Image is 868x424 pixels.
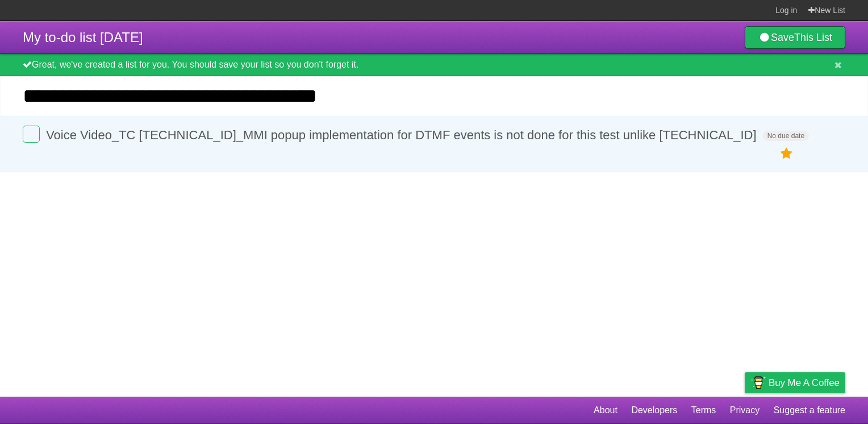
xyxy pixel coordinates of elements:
b: This List [794,32,832,43]
span: My to-do list [DATE] [23,30,143,45]
label: Done [23,126,40,143]
a: Developers [631,400,677,421]
span: Voice Video_TC [TECHNICAL_ID]_MMI popup implementation for DTMF events is not done for this test ... [46,128,759,142]
img: Buy me a coffee [750,373,766,392]
span: Buy me a coffee [769,373,840,393]
a: Privacy [730,400,759,421]
a: Suggest a feature [774,400,845,421]
a: Terms [691,400,716,421]
label: Star task [776,144,798,163]
span: No due date [763,131,809,141]
a: About [594,400,617,421]
a: Buy me a coffee [745,372,845,393]
a: SaveThis List [745,26,845,49]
